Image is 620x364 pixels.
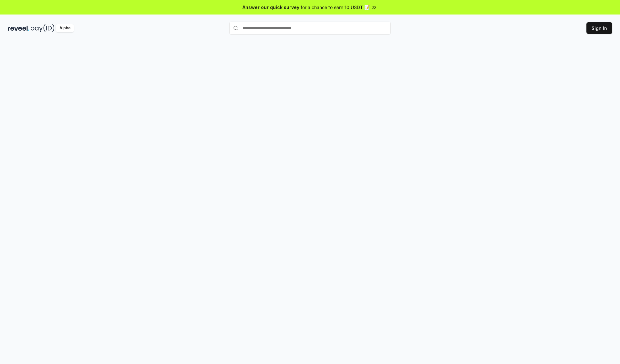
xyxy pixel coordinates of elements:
span: Answer our quick survey [243,4,299,11]
span: for a chance to earn 10 USDT 📝 [301,4,370,11]
div: Alpha [56,24,74,32]
img: reveel_dark [8,24,29,32]
button: Sign In [586,22,612,34]
img: pay_id [31,24,55,32]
